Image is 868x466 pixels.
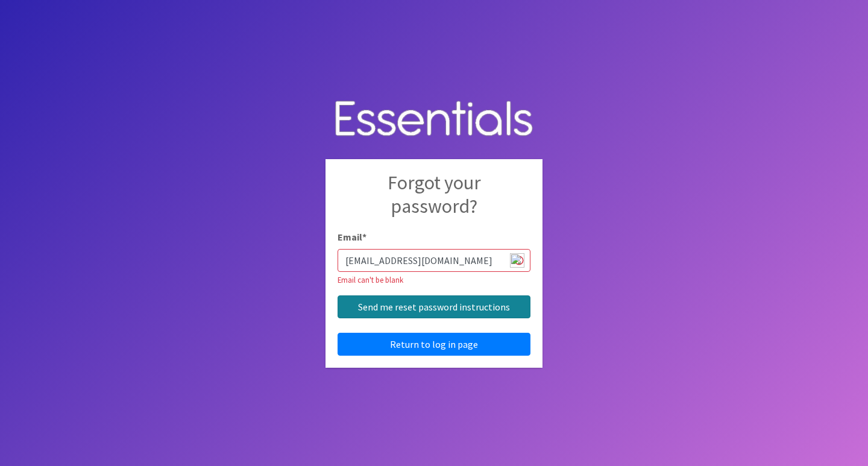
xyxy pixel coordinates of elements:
[338,274,530,286] div: Email can't be blank
[338,295,530,318] input: Send me reset password instructions
[338,230,366,244] label: Email
[325,89,542,151] img: Human Essentials
[338,171,530,230] h2: Forgot your password?
[510,253,524,268] img: npw-badge-icon-locked.svg
[338,333,530,356] a: Return to log in page
[362,231,366,243] abbr: required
